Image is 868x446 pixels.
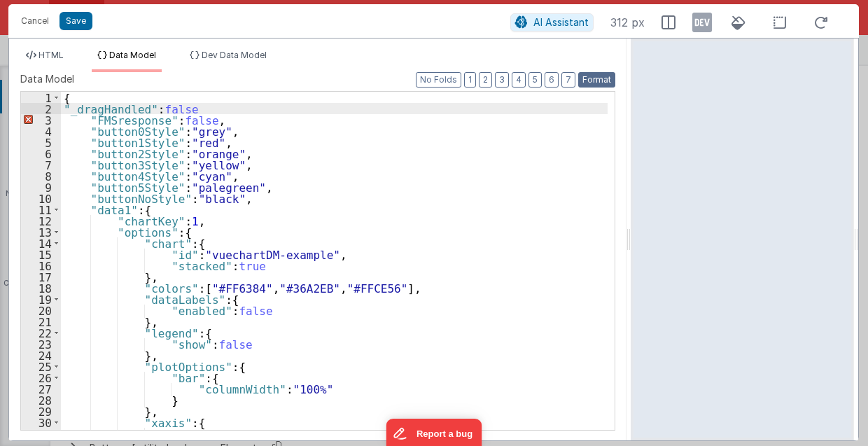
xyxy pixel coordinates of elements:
[21,114,61,125] div: 3
[21,148,61,159] div: 6
[545,72,559,88] button: 6
[21,293,61,305] div: 19
[109,50,156,60] span: Data Model
[59,12,92,30] button: Save
[479,72,492,88] button: 2
[510,13,594,32] button: AI Assistant
[528,72,542,88] button: 5
[21,394,61,405] div: 28
[21,271,61,282] div: 17
[533,16,589,28] span: AI Assistant
[21,316,61,327] div: 21
[495,72,509,88] button: 3
[21,137,61,148] div: 5
[21,181,61,193] div: 9
[512,72,526,88] button: 4
[561,72,575,88] button: 7
[21,215,61,226] div: 12
[21,226,61,237] div: 13
[21,372,61,383] div: 26
[464,72,476,88] button: 1
[14,11,56,31] button: Cancel
[38,50,64,60] span: HTML
[20,72,74,86] span: Data Model
[21,170,61,181] div: 8
[21,282,61,293] div: 18
[202,50,267,60] span: Dev Data Model
[416,72,461,88] button: No Folds
[21,405,61,417] div: 29
[21,249,61,260] div: 15
[21,204,61,215] div: 11
[21,349,61,361] div: 24
[21,361,61,372] div: 25
[21,92,61,103] div: 1
[21,338,61,349] div: 23
[21,103,61,114] div: 2
[21,237,61,249] div: 14
[21,417,61,428] div: 30
[578,72,615,88] button: Format
[21,125,61,137] div: 4
[21,305,61,316] div: 20
[610,14,645,31] span: 312 px
[21,159,61,170] div: 7
[21,193,61,204] div: 10
[21,428,61,439] div: 31
[21,260,61,271] div: 16
[21,327,61,338] div: 22
[21,383,61,394] div: 27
